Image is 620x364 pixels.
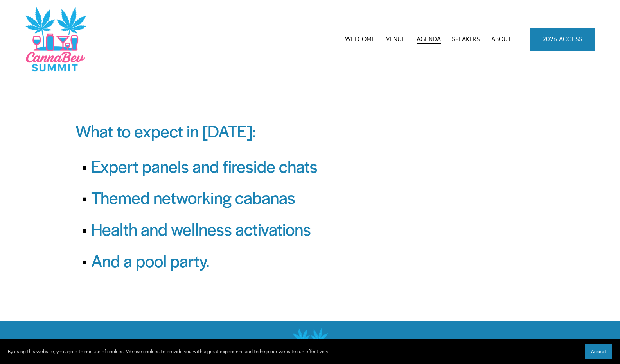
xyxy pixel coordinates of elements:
a: folder dropdown [417,33,441,45]
span: Accept [591,348,606,354]
a: About [491,33,511,45]
a: 2026 ACCESS [530,28,595,50]
span: Agenda [417,34,441,45]
p: By using this website, you agree to our use of cookies. We use cookies to provide you with a grea... [8,347,329,356]
a: Venue [386,33,405,45]
span: And a pool party. [91,249,210,272]
a: Welcome [345,33,375,45]
button: Accept [585,344,612,359]
a: Speakers [452,33,480,45]
span: What to expect in [DATE]: [75,119,256,142]
span: Expert panels and fireside chats [91,154,318,177]
img: CannaDataCon [25,6,86,72]
span: Health and wellness activations [91,217,311,240]
span: Themed networking cabanas [91,186,295,209]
